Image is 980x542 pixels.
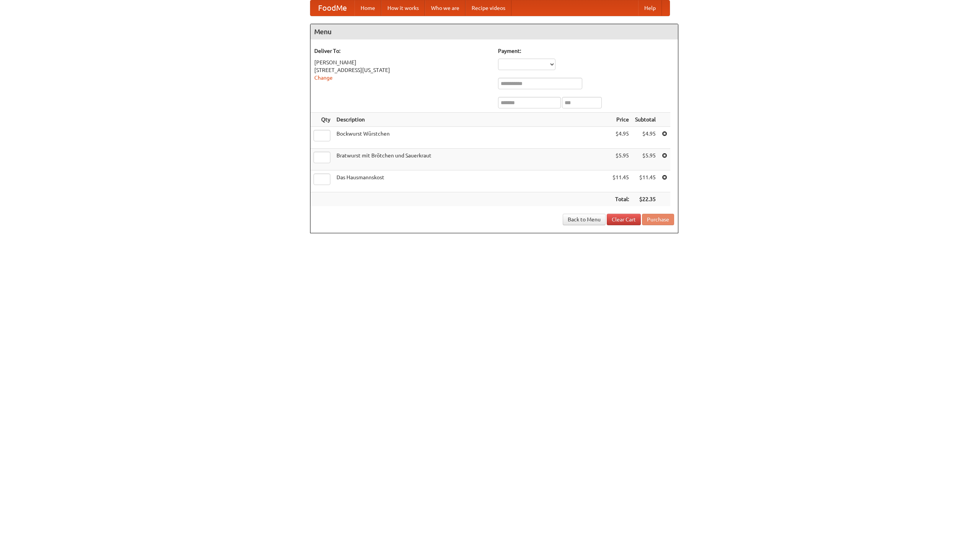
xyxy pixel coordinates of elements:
[563,214,606,225] a: Back to Menu
[310,0,354,16] a: FoodMe
[632,170,659,192] td: $11.45
[498,47,674,55] h5: Payment:
[333,170,609,192] td: Das Hausmannskost
[425,0,465,16] a: Who we are
[642,214,674,225] button: Purchase
[609,192,632,206] th: Total:
[333,113,609,127] th: Description
[354,0,381,16] a: Home
[632,149,659,170] td: $5.95
[314,75,333,81] a: Change
[310,113,333,127] th: Qty
[310,24,678,39] h4: Menu
[609,170,632,192] td: $11.45
[333,127,609,149] td: Bockwurst Würstchen
[314,59,490,66] div: [PERSON_NAME]
[638,0,662,16] a: Help
[607,214,641,225] a: Clear Cart
[609,149,632,170] td: $5.95
[632,127,659,149] td: $4.95
[609,113,632,127] th: Price
[333,149,609,170] td: Bratwurst mit Brötchen und Sauerkraut
[632,113,659,127] th: Subtotal
[465,0,511,16] a: Recipe videos
[381,0,425,16] a: How it works
[314,47,490,55] h5: Deliver To:
[314,66,490,74] div: [STREET_ADDRESS][US_STATE]
[609,127,632,149] td: $4.95
[632,192,659,206] th: $22.35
